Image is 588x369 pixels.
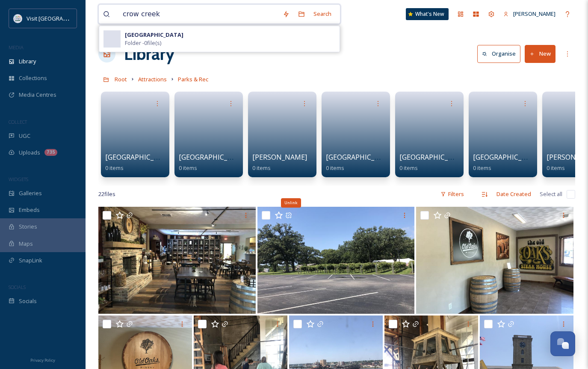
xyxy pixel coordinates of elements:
div: Date Created [492,186,535,202]
span: [PERSON_NAME] [513,10,555,18]
strong: [GEOGRAPHIC_DATA] [125,31,183,39]
img: ext_1739901004.352672_jvandyke@visitquadcities.com-IMG_8810.JPG [98,207,256,314]
span: Galleries [19,189,42,197]
span: Stories [19,223,37,231]
span: 0 items [252,164,271,172]
span: 0 items [399,164,418,172]
div: Search [309,6,336,22]
a: [PERSON_NAME] [499,6,560,22]
span: 0 items [105,164,124,172]
span: Parks & Rec [178,75,208,83]
span: Select all [540,190,562,198]
span: 0 items [326,164,344,172]
a: Attractions [138,74,167,84]
span: [GEOGRAPHIC_DATA] [399,152,468,162]
span: Visit [GEOGRAPHIC_DATA] [27,14,93,22]
span: [GEOGRAPHIC_DATA] [105,152,174,162]
img: QCCVB_VISIT_vert_logo_4c_tagline_122019.svg [14,14,22,23]
a: [GEOGRAPHIC_DATA]0 items [399,153,468,172]
a: [PERSON_NAME]0 items [252,153,307,172]
a: Privacy Policy [30,354,55,365]
div: 735 [44,149,57,156]
span: 0 items [473,164,491,172]
span: Maps [19,240,33,248]
span: [PERSON_NAME] [252,152,307,162]
div: Unlink [281,198,301,208]
span: Root [115,75,127,83]
span: UGC [19,132,30,140]
button: New [525,45,555,62]
a: Organise [477,45,525,62]
a: What's New [406,8,449,20]
span: Socials [19,297,37,305]
span: [GEOGRAPHIC_DATA] [179,152,248,162]
button: Organise [477,45,520,62]
span: Attractions [138,75,167,83]
span: MEDIA [9,44,24,51]
span: Privacy Policy [30,357,55,363]
span: [GEOGRAPHIC_DATA] [473,152,542,162]
span: Embeds [19,206,40,214]
span: [GEOGRAPHIC_DATA] [326,152,395,162]
span: Media Centres [19,91,56,99]
img: ext_1739901003.881674_jvandyke@visitquadcities.com-IMG_8808.JPG [257,207,415,314]
span: Collections [19,74,47,82]
span: Uploads [19,149,40,157]
span: 0 items [179,164,197,172]
a: Library [124,41,174,67]
span: SOCIALS [9,284,26,290]
span: Folder - 0 file(s) [125,39,161,47]
span: Library [19,57,36,65]
span: 22 file s [98,190,115,198]
a: [GEOGRAPHIC_DATA]0 items [179,153,248,172]
span: WIDGETS [9,176,28,182]
a: Root [115,74,127,84]
div: Filters [436,186,468,202]
span: 0 items [547,164,565,172]
span: COLLECT [9,119,27,125]
a: Parks & Rec [178,74,208,84]
a: [GEOGRAPHIC_DATA]0 items [105,153,174,172]
input: Search your library [118,5,278,24]
button: Open Chat [550,331,575,356]
a: [GEOGRAPHIC_DATA]0 items [473,153,542,172]
span: SnapLink [19,256,42,265]
img: ext_1739900999.095605_jvandyke@visitquadcities.com-IMG_8809.JPG [416,207,573,314]
a: [GEOGRAPHIC_DATA]0 items [326,153,395,172]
